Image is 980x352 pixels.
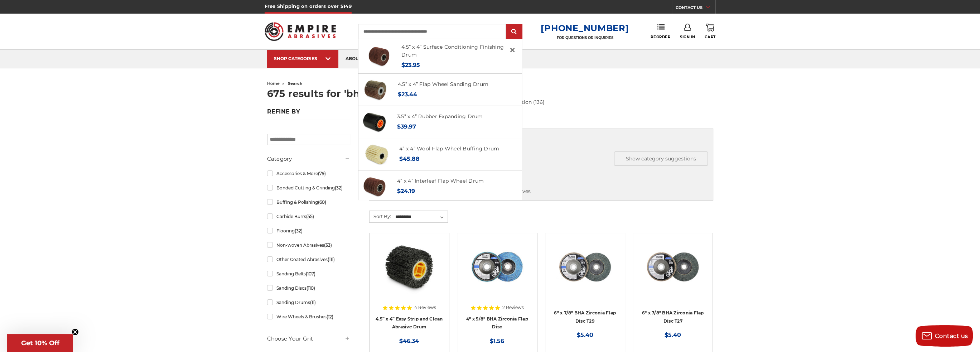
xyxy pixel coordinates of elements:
[375,176,708,184] h5: Brands
[642,310,704,324] a: 6" x 7/8" BHA Zirconia Flap Disc T27
[362,110,387,134] img: 3.5 inch rubber expanding drum for sanding belt
[306,285,315,291] span: (110)
[401,44,504,58] a: 4.5” x 4” Surface Conditioning Finishing Drum
[267,182,350,194] a: Bonded Cutting & Grinding
[267,282,350,294] a: Sanding Discs
[334,185,342,191] span: (32)
[324,242,332,248] span: (33)
[267,196,350,208] a: Buffing & Polishing
[490,338,504,344] span: $1.56
[267,81,280,86] a: home
[267,167,350,180] a: Accessories & More
[680,35,695,39] span: Sign In
[267,239,350,251] a: Non-woven Abrasives
[507,25,521,39] input: Submit
[338,50,376,68] a: about us
[267,334,350,343] h5: Choose Your Grit
[398,91,417,98] span: $23.44
[554,310,616,324] a: 6" x 7/8" BHA Zirconia Flap Disc T29
[363,78,387,102] img: 4.5 inch x 4 inch flap wheel sanding drum
[21,339,59,347] span: Get 10% Off
[397,113,483,120] a: 3.5” x 4” Rubber Expanding Drum
[414,305,436,310] span: 4 Reviews
[705,35,715,39] span: Cart
[267,296,350,309] a: Sanding Drums
[665,332,681,338] span: $5.40
[644,238,701,295] img: Coarse 36 grit BHA Zirconia flap disc, 6-inch, flat T27 for aggressive material removal
[267,267,350,280] a: Sanding Belts
[399,338,419,344] span: $46.34
[72,328,79,336] button: Close teaser
[294,228,302,233] span: (32)
[466,316,528,330] a: 4" x 5/8" BHA Zirconia Flap Disc
[267,253,350,266] a: Other Coated Abrasives
[306,214,314,219] span: (55)
[394,212,448,222] select: Sort By:
[638,238,708,308] a: Coarse 36 grit BHA Zirconia flap disc, 6-inch, flat T27 for aggressive material removal
[401,62,420,68] span: $23.95
[288,81,303,86] span: search
[399,155,420,162] span: $45.88
[267,108,350,119] h5: Refine by
[7,334,73,352] div: Get 10% OffClose teaser
[916,325,973,347] button: Contact us
[935,333,968,339] span: Contact us
[556,238,614,295] img: Black Hawk 6 inch T29 coarse flap discs, 36 grit for efficient material removal
[541,35,629,40] p: FOR QUESTIONS OR INQUIRIES
[362,174,387,199] img: 4 inch interleaf flap wheel drum
[541,23,629,33] a: [PHONE_NUMBER]
[367,44,391,68] img: 4.5 Inch Surface Conditioning Finishing Drum
[468,238,526,295] img: 4-inch BHA Zirconia flap disc with 40 grit designed for aggressive metal sanding and grinding
[550,238,620,308] a: Black Hawk 6 inch T29 coarse flap discs, 36 grit for efficient material removal
[305,271,315,276] span: (107)
[502,305,524,310] span: 2 Reviews
[375,134,708,141] div: Did you mean:
[318,171,325,176] span: (79)
[375,238,444,308] a: 4.5 inch x 4 inch paint stripping drum
[375,176,708,195] div: , ,
[397,178,484,184] a: 4” x 4” Interleaf Flap Wheel Drum
[376,316,443,330] a: 4.5” x 4” Easy Strip and Clean Abrasive Drum
[267,155,350,163] h5: Category
[310,300,315,305] span: (11)
[267,210,350,223] a: Carbide Burrs
[375,151,708,166] h5: Categories
[614,151,708,166] button: Show category suggestions
[267,225,350,237] a: Flooring
[509,43,516,57] span: ×
[326,314,333,319] span: (12)
[398,81,488,87] a: 4.5” x 4” Flap Wheel Sanding Drum
[651,35,670,39] span: Reorder
[267,89,713,98] h1: 675 results for 'bha abrasive drums'
[577,332,593,338] span: $5.40
[327,257,334,262] span: (111)
[318,199,326,205] span: (60)
[274,56,331,61] div: SHOP CATEGORIES
[705,24,715,39] a: Cart
[267,310,350,323] a: Wire Wheels & Brushes
[399,145,499,152] a: 4” x 4” Wool Flap Wheel Buffing Drum
[462,238,532,308] a: 4-inch BHA Zirconia flap disc with 40 grit designed for aggressive metal sanding and grinding
[265,18,336,45] img: Empire Abrasives
[676,4,715,14] a: CONTACT US
[397,123,416,130] span: $39.97
[507,44,518,56] a: Close
[370,211,391,222] label: Sort By:
[651,24,670,39] a: Reorder
[381,238,438,295] img: 4.5 inch x 4 inch paint stripping drum
[397,188,415,194] span: $24.19
[365,142,389,167] img: 4 inch buffing and polishing drum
